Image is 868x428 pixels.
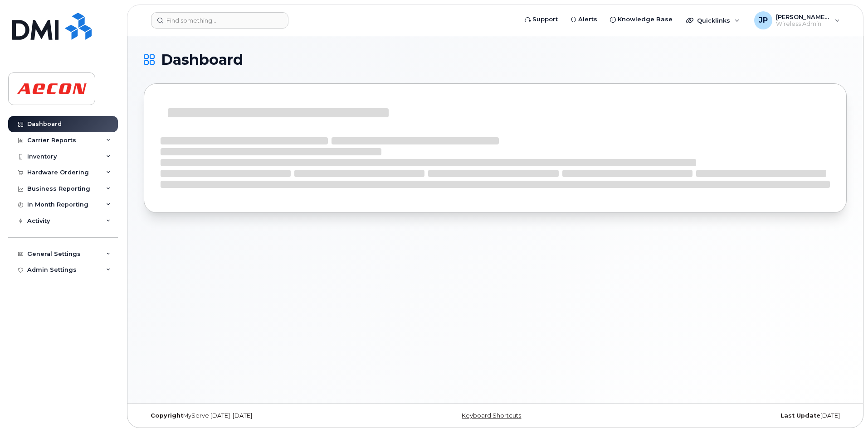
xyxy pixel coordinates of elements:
strong: Copyright [151,412,183,419]
div: [DATE] [612,412,847,419]
span: Dashboard [161,53,243,67]
div: MyServe [DATE]–[DATE] [144,412,378,419]
strong: Last Update [780,412,820,419]
a: Keyboard Shortcuts [462,412,521,419]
